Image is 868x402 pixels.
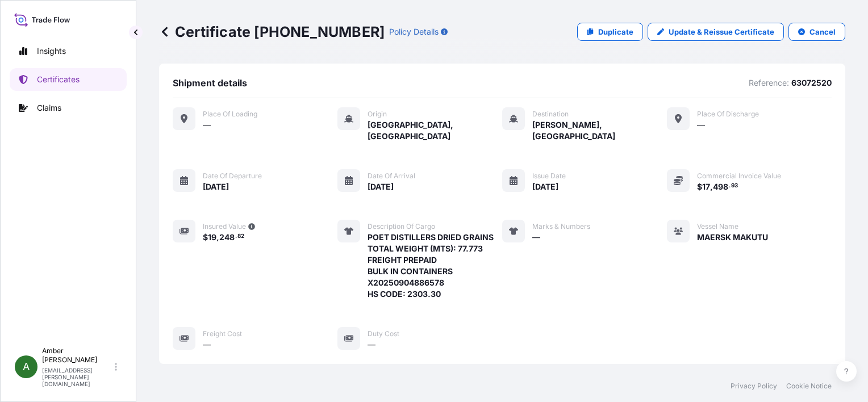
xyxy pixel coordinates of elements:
[697,232,768,243] span: MAERSK MAKUTU
[203,171,262,181] span: Date of departure
[669,26,774,37] p: Update & Reissue Certificate
[532,181,558,192] span: [DATE]
[368,232,494,300] span: POET DISTILLERS DRIED GRAINS TOTAL WEIGHT (MTS): 77.773 FREIGHT PREPAID BULK IN CONTAINERS X20250...
[648,23,784,41] a: Update & Reissue Certificate
[786,382,832,391] a: Cookie Notice
[368,181,394,192] span: [DATE]
[37,102,61,114] p: Claims
[37,45,66,57] p: Insights
[42,346,112,365] p: Amber [PERSON_NAME]
[10,68,127,91] a: Certificates
[368,171,415,181] span: Date of arrival
[713,183,728,191] span: 498
[532,119,667,142] span: [PERSON_NAME], [GEOGRAPHIC_DATA]
[10,40,127,62] a: Insights
[203,329,242,338] span: Freight Cost
[235,235,237,238] span: .
[697,171,781,181] span: Commercial Invoice Value
[710,183,713,191] span: ,
[10,97,127,119] a: Claims
[23,361,30,372] span: A
[203,110,257,119] span: Place of Loading
[532,222,590,231] span: Marks & Numbers
[37,74,80,85] p: Certificates
[203,339,211,350] span: —
[219,233,235,241] span: 248
[598,26,633,37] p: Duplicate
[697,119,705,131] span: —
[697,183,702,191] span: $
[577,23,643,41] a: Duplicate
[216,233,219,241] span: ,
[788,23,845,41] button: Cancel
[532,171,566,181] span: Issue Date
[203,181,229,192] span: [DATE]
[173,77,247,89] span: Shipment details
[203,233,208,241] span: $
[791,77,832,89] p: 63072520
[368,119,502,142] span: [GEOGRAPHIC_DATA], [GEOGRAPHIC_DATA]
[203,119,211,131] span: —
[702,183,710,191] span: 17
[749,77,789,89] p: Reference:
[532,110,569,119] span: Destination
[203,222,246,231] span: Insured Value
[368,329,399,338] span: Duty Cost
[729,184,731,188] span: .
[368,110,387,119] span: Origin
[368,222,435,231] span: Description of cargo
[389,26,439,37] p: Policy Details
[237,235,244,238] span: 82
[208,233,216,241] span: 19
[159,23,385,41] p: Certificate [PHONE_NUMBER]
[731,382,777,391] a: Privacy Policy
[731,184,738,188] span: 93
[368,339,375,350] span: —
[532,232,540,243] span: —
[697,222,738,231] span: Vessel Name
[809,26,836,37] p: Cancel
[697,110,759,119] span: Place of discharge
[42,367,112,387] p: [EMAIL_ADDRESS][PERSON_NAME][DOMAIN_NAME]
